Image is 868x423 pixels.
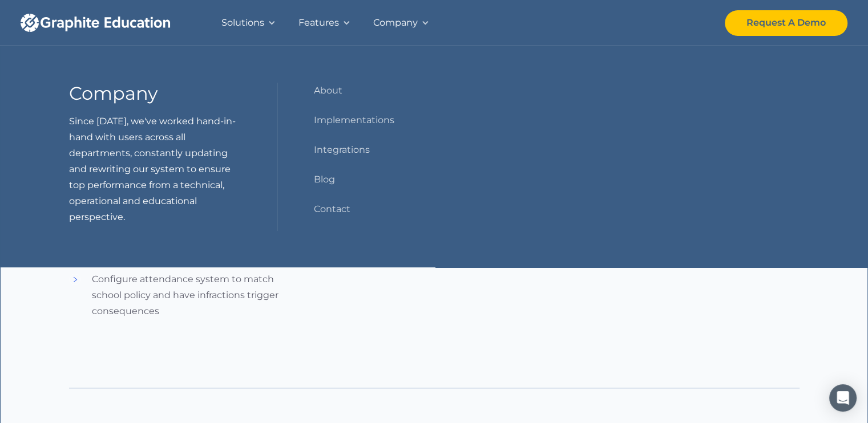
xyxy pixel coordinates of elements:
div: Open Intercom Messenger [829,384,857,412]
div: Company [373,15,418,31]
div: Solutions [221,15,264,31]
li: Configure attendance system to match school policy and have infractions trigger consequences [69,271,297,319]
a: Implementations [314,112,394,128]
a: Blog [314,172,335,188]
div: Request A Demo [746,15,826,31]
div: Features [298,15,339,31]
a: Request A Demo [725,10,847,36]
h3: Company [69,83,158,104]
a: About [314,83,342,99]
p: Since [DATE], we've worked hand-in-hand with users across all departments, constantly updating an... [69,113,241,225]
a: Contact [314,201,350,217]
a: Integrations [314,142,370,158]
